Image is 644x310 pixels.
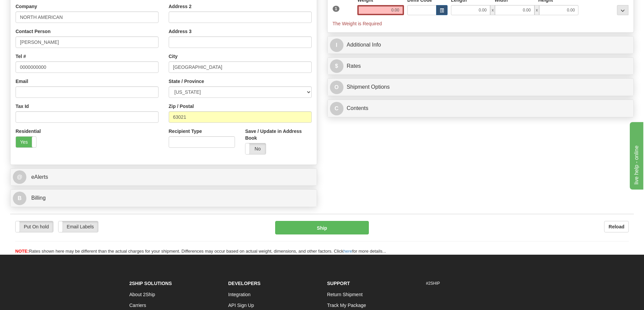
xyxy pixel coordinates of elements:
label: Address 2 [169,3,192,10]
a: IAdditional Info [330,38,631,52]
button: Ship [275,221,369,234]
label: Tax Id [16,103,29,110]
a: OShipment Options [330,80,631,94]
span: C [330,102,343,115]
label: Yes [16,137,36,147]
label: Tel # [16,53,26,60]
label: No [245,143,266,154]
span: Billing [31,195,46,201]
label: Contact Person [16,28,50,35]
a: CContents [330,102,631,115]
span: O [330,81,343,94]
label: Recipient Type [169,128,202,135]
label: Save / Update in Address Book [245,128,311,141]
a: API Sign Up [228,303,254,308]
span: @ [13,170,26,184]
a: here [343,249,352,254]
a: Track My Package [327,303,366,308]
a: Integration [228,292,251,297]
a: B Billing [13,191,314,205]
strong: Support [327,281,350,286]
a: Return Shipment [327,292,363,297]
strong: 2Ship Solutions [129,281,172,286]
label: City [169,53,177,60]
label: Residential [16,128,41,135]
div: ... [617,5,628,15]
label: Address 3 [169,28,192,35]
label: Email Labels [58,221,98,232]
label: Put On hold [16,221,53,232]
span: I [330,38,343,52]
span: x [534,5,539,15]
a: Carriers [129,303,146,308]
span: x [490,5,495,15]
strong: Developers [228,281,261,286]
div: live help - online [5,4,63,12]
label: State / Province [169,78,204,85]
h6: #2SHIP [426,281,515,286]
iframe: chat widget [628,120,643,189]
span: eAlerts [31,174,48,180]
button: Reload [604,221,629,232]
span: 1 [333,6,340,12]
span: B [13,192,26,205]
span: The Weight is Required [333,21,382,26]
label: Zip / Postal [169,103,194,110]
label: Company [16,3,37,10]
a: $Rates [330,59,631,73]
span: $ [330,59,343,73]
div: Rates shown here may be different than the actual charges for your shipment. Differences may occu... [10,248,634,255]
span: NOTE: [15,249,29,254]
b: Reload [609,224,624,229]
label: Email [16,78,28,85]
a: @ eAlerts [13,170,314,184]
a: About 2Ship [129,292,155,297]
